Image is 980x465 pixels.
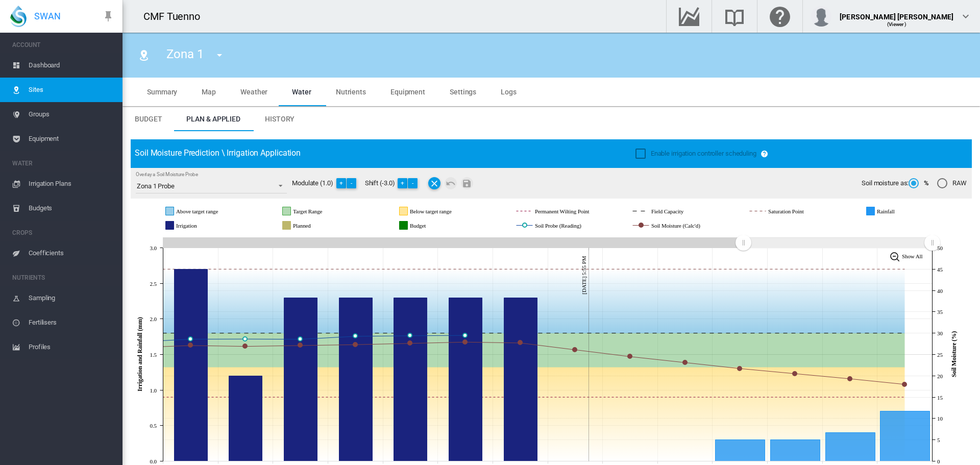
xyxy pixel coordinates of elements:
[150,423,157,429] tspan: 0.5
[138,49,150,61] md-icon: icon-map-marker-radius
[150,387,157,394] tspan: 1.0
[29,127,114,151] span: Equipment
[517,221,620,230] g: Soil Probe (Reading)
[29,335,114,359] span: Profiles
[428,177,440,189] md-icon: icon-close
[581,256,587,294] tspan: [DATE] 5:55 PM
[937,437,940,443] tspan: 5
[336,178,347,188] button: +
[209,45,230,65] button: icon-menu-down
[811,6,831,27] img: profile.jpg
[292,177,365,189] div: Modulate (1.0)
[677,10,701,22] md-icon: Go to the Data Hub
[463,333,467,337] circle: Soil Probe (Reading) Sun 10 Aug, 2025 29.480000000000004
[202,88,216,96] span: Map
[445,177,457,189] button: Cancel Changes
[750,207,841,216] g: Saturation Point
[283,207,359,216] g: Target Range
[937,309,943,315] tspan: 35
[188,343,192,347] circle: Soil Moisture (Calc'd) Tue 05 Aug, 2025 27.1
[166,47,203,61] span: Zona 1
[635,149,756,159] md-checkbox: Enable irrigation controller scheduling
[743,238,932,248] rect: Zoom chart using cursor arrows
[147,88,177,96] span: Summary
[150,316,157,322] tspan: 2.0
[353,334,357,338] circle: Soil Probe (Reading) Fri 08 Aug, 2025 29.260000000000005
[400,207,492,216] g: Below target range
[517,207,630,216] g: Permanent Wilting Point
[265,115,295,123] span: History
[175,270,208,461] g: Irrigation Tue 05 Aug, 2025 2.7
[339,298,373,461] g: Irrigation Fri 08 Aug, 2025 2.3
[722,10,747,22] md-icon: Search the knowledge base
[909,179,929,188] md-radio-button: %
[771,440,820,461] g: Rainfall Sat 16 Aug, 2025 0.3
[12,155,114,172] span: WATER
[150,281,157,287] tspan: 2.5
[353,342,357,347] circle: Soil Moisture (Calc'd) Fri 08 Aug, 2025 27.3
[950,331,958,377] tspan: Soil Moisture (%)
[394,298,427,461] g: Irrigation Sat 09 Aug, 2025 2.3
[867,207,925,216] g: Rainfall
[213,49,226,61] md-icon: icon-menu-down
[298,337,302,341] circle: Soil Probe (Reading) Thu 07 Aug, 2025 28.564
[29,196,114,221] span: Budgets
[880,411,930,461] g: Rainfall Mon 18 Aug, 2025 0.7
[793,372,797,376] circle: Soil Moisture (Calc'd) Sat 16 Aug, 2025 20.5
[150,458,157,464] tspan: 0.0
[683,360,687,364] circle: Soil Moisture (Calc'd) Thu 14 Aug, 2025 23.1
[336,88,366,96] span: Nutrients
[937,458,940,464] tspan: 0
[923,234,941,252] g: Zoom chart using cursor arrows
[937,415,943,422] tspan: 10
[12,225,114,241] span: CROPS
[29,310,114,335] span: Fertilisers
[243,344,247,348] circle: Soil Moisture (Calc'd) Wed 06 Aug, 2025 26.9
[937,395,943,401] tspan: 15
[284,298,317,461] g: Irrigation Thu 07 Aug, 2025 2.3
[136,178,287,193] md-select: Overlay a Soil Moisture Probe: Zona 1 Probe
[428,177,440,189] button: Remove
[408,333,412,337] circle: Soil Probe (Reading) Sat 09 Aug, 2025 29.386000000000003
[166,221,230,230] g: Irrigation
[960,10,972,22] md-icon: icon-chevron-down
[283,221,344,230] g: Planned
[292,88,311,96] span: Water
[347,178,357,188] button: -
[12,270,114,286] span: NUTRIENTS
[150,352,157,358] tspan: 1.5
[937,330,943,336] tspan: 30
[136,317,143,391] tspan: Irrigation and Rainfall (mm)
[240,88,267,96] span: Weather
[10,6,27,27] img: SWAN-Landscape-Logo-Colour-drop.png
[937,179,967,188] md-radio-button: RAW
[768,10,792,22] md-icon: Click here for help
[29,241,114,265] span: Coefficients
[29,102,114,127] span: Groups
[501,88,517,96] span: Logs
[461,177,473,189] button: Save Changes
[188,337,192,341] circle: Soil Probe (Reading) Tue 05 Aug, 2025 28.588000000000005
[229,376,262,461] g: Irrigation Wed 06 Aug, 2025 1.2
[450,88,476,96] span: Settings
[716,440,765,461] g: Rainfall Fri 15 Aug, 2025 0.3
[937,245,943,251] tspan: 50
[738,366,742,371] circle: Soil Moisture (Calc'd) Fri 15 Aug, 2025 21.7
[826,433,875,461] g: Rainfall Sun 17 Aug, 2025 0.4
[143,9,209,23] div: CMF Tuenno
[186,115,240,123] span: Plan & Applied
[937,352,943,358] tspan: 25
[135,115,162,123] span: Budget
[628,354,632,358] circle: Soil Moisture (Calc'd) Wed 13 Aug, 2025 24.5
[365,177,427,189] div: Shift (-3.0)
[135,148,301,158] span: Soil Moisture Prediction \ Irrigation Application
[29,172,114,196] span: Irrigation Plans
[29,78,114,102] span: Sites
[408,341,412,345] circle: Soil Moisture (Calc'd) Sat 09 Aug, 2025 27.6
[445,177,457,189] md-icon: icon-undo
[298,343,302,347] circle: Soil Moisture (Calc'd) Thu 07 Aug, 2025 27.1
[840,8,953,18] div: [PERSON_NAME] [PERSON_NAME]
[390,88,425,96] span: Equipment
[463,340,467,344] circle: Soil Moisture (Calc'd) Sun 10 Aug, 2025 27.9
[518,340,522,345] circle: Soil Moisture (Calc'd) Mon 11 Aug, 2025 27.7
